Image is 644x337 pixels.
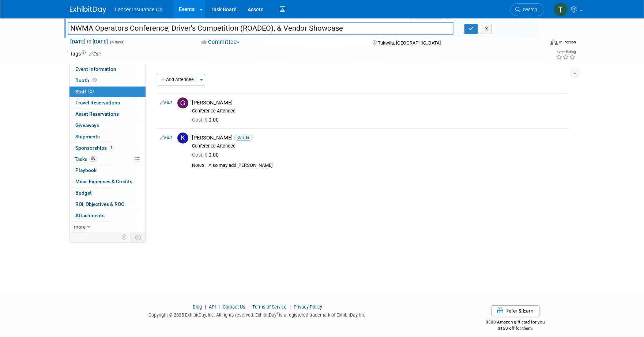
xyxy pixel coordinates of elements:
span: Onsite [234,135,252,140]
div: Event Format [501,38,576,49]
a: Blog [193,304,202,310]
button: Add Attendee [157,74,198,85]
div: [PERSON_NAME] [192,99,566,106]
td: Personalize Event Tab Strip [118,233,131,242]
span: ROI, Objectives & ROO [75,201,124,207]
div: Conference Attendee [192,143,566,149]
td: Tags [70,50,101,57]
span: Playbook [75,167,97,173]
a: Refer & Earn [491,305,539,316]
span: 0.00 [192,117,222,123]
img: G.jpg [177,97,188,108]
a: Search [511,3,544,16]
a: Shipments [69,131,146,142]
a: more [69,222,146,233]
a: Event Information [69,64,146,75]
span: [DATE] [DATE] [70,38,108,45]
span: Lancer Insurance Co [115,7,163,12]
div: Notes: [192,162,206,168]
span: Misc. Expenses & Credits [75,179,132,184]
span: Event Information [75,66,116,72]
div: Also may add [PERSON_NAME] [208,162,566,169]
a: Attachments [69,210,146,221]
span: Travel Reservations [75,100,120,106]
span: Asset Reservations [75,111,119,117]
span: | [203,304,208,310]
a: Edit [89,51,101,57]
span: (4 days) [109,40,125,45]
span: Budget [75,190,92,196]
span: Cost: $ [192,117,208,123]
div: [PERSON_NAME] [192,134,566,141]
a: Terms of Service [252,304,287,310]
img: Terrence Forrest [554,3,568,16]
span: Shipments [75,134,100,139]
a: Sponsorships1 [69,143,146,154]
span: 2 [88,89,94,94]
span: 0.00 [192,152,222,158]
span: Tasks [75,156,97,162]
img: Format-Inperson.png [550,39,558,45]
a: Budget [69,188,146,199]
span: | [217,304,222,310]
a: Staff2 [69,87,146,97]
span: Tukwila, [GEOGRAPHIC_DATA] [378,40,441,46]
a: Playbook [69,165,146,176]
a: Asset Reservations [69,109,146,120]
span: Booth [75,77,98,83]
a: Giveaways [69,120,146,131]
span: 1 [109,145,114,150]
a: Contact Us [223,304,245,310]
a: Misc. Expenses & Credits [69,176,146,187]
a: Privacy Policy [294,304,322,310]
span: more [74,224,86,230]
a: Travel Reservations [69,97,146,108]
div: Copyright © 2025 ExhibitDay, Inc. All rights reserved. ExhibitDay is a registered trademark of Ex... [70,310,446,318]
img: K.jpg [177,133,188,143]
div: In-Person [559,39,576,45]
div: $150 off for them. [456,325,575,332]
span: | [288,304,293,310]
a: Edit [160,135,172,140]
button: Committed [199,38,242,46]
div: $500 Amazon gift card for you, [456,314,575,331]
span: Attachments [75,212,105,218]
a: Booth [69,75,146,86]
span: Booth not reserved yet [91,77,98,83]
button: X [481,24,492,34]
a: Tasks0% [69,154,146,165]
td: Toggle Event Tabs [131,233,146,242]
div: Event Rating [556,50,576,54]
sup: ® [276,312,279,316]
span: Cost: $ [192,152,208,158]
img: ExhibitDay [70,6,106,14]
a: Edit [160,100,172,105]
a: API [209,304,216,310]
a: ROI, Objectives & ROO [69,199,146,210]
span: Giveaways [75,122,99,128]
span: Sponsorships [75,145,114,151]
div: Conference Attendee [192,108,566,114]
span: Search [520,7,537,12]
span: Staff [75,89,94,95]
span: to [86,39,93,45]
span: | [246,304,251,310]
span: 0% [89,156,97,162]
